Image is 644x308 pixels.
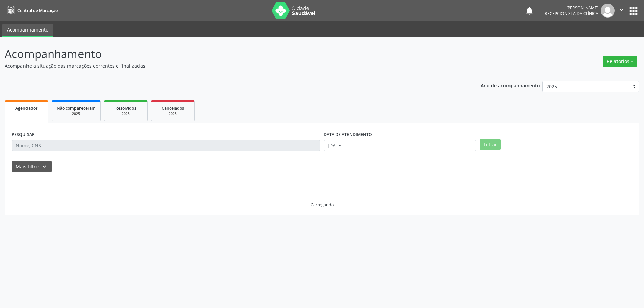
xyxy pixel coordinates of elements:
[5,62,449,69] p: Acompanhe a situação das marcações correntes e finalizadas
[17,8,58,13] span: Central de Marcação
[162,105,184,111] span: Cancelados
[15,105,38,111] span: Agendados
[12,130,35,140] label: PESQUISAR
[156,111,190,116] div: 2025
[324,130,372,140] label: DATA DE ATENDIMENTO
[12,140,320,151] input: Nome, CNS
[57,105,96,111] span: Não compareceram
[618,6,625,13] i: 
[603,56,637,67] button: Relatórios
[5,46,449,62] p: Acompanhamento
[628,5,639,17] button: apps
[615,4,628,18] button: 
[311,202,334,208] div: Carregando
[481,81,540,89] p: Ano de acompanhamento
[57,111,96,116] div: 2025
[601,4,615,18] img: img
[109,111,143,116] div: 2025
[41,163,48,170] i: keyboard_arrow_down
[12,161,52,172] button: Mais filtroskeyboard_arrow_down
[480,139,501,150] button: Filtrar
[5,5,58,16] a: Central de Marcação
[545,11,598,16] span: Recepcionista da clínica
[525,6,534,15] button: notifications
[324,140,476,151] input: Selecione um intervalo
[545,5,598,11] div: [PERSON_NAME]
[2,24,53,37] a: Acompanhamento
[115,105,136,111] span: Resolvidos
